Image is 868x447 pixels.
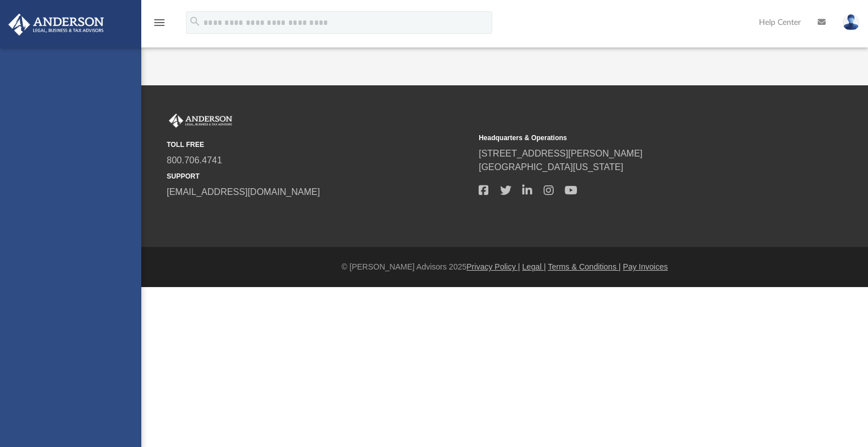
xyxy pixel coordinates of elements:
a: Privacy Policy | [467,262,520,271]
small: TOLL FREE [167,140,471,150]
a: [EMAIL_ADDRESS][DOMAIN_NAME] [167,187,320,197]
a: Terms & Conditions | [548,262,621,271]
a: [STREET_ADDRESS][PERSON_NAME] [479,149,643,158]
a: menu [153,21,166,29]
div: © [PERSON_NAME] Advisors 2025 [141,261,868,273]
img: Anderson Advisors Platinum Portal [5,14,107,36]
i: menu [153,16,166,29]
i: search [189,15,201,28]
a: [GEOGRAPHIC_DATA][US_STATE] [479,162,623,172]
small: SUPPORT [167,171,471,181]
a: 800.706.4741 [167,155,222,165]
img: Anderson Advisors Platinum Portal [167,114,235,128]
a: Legal | [522,262,546,271]
img: User Pic [843,14,860,31]
small: Headquarters & Operations [479,133,783,143]
a: Pay Invoices [623,262,667,271]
